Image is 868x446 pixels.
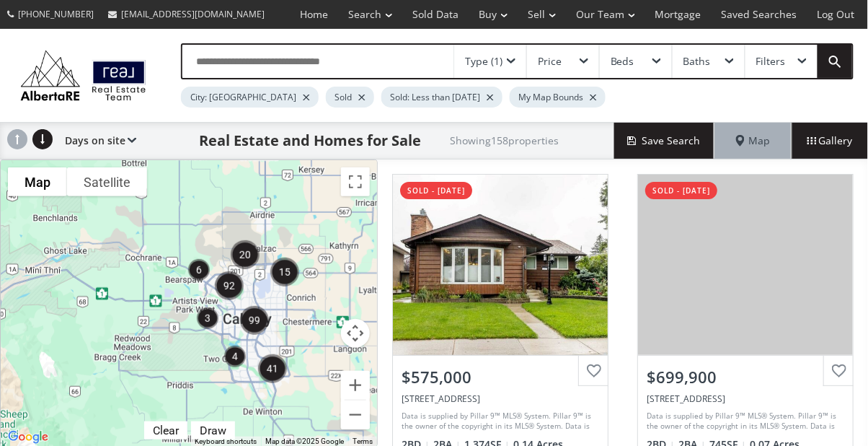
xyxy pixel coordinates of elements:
div: City: [GEOGRAPHIC_DATA] [181,87,319,108]
div: 829 4 Avenue NW, Calgary, AB T2N 0M9 [647,393,844,405]
span: Gallery [807,134,853,148]
div: Click to draw. [191,424,235,437]
img: Logo [14,47,152,104]
div: Data is supplied by Pillar 9™ MLS® System. Pillar 9™ is the owner of the copyright in its MLS® Sy... [402,411,595,432]
div: Draw [196,424,230,437]
div: 15 [265,252,305,292]
div: Days on site [58,123,136,159]
h1: Real Estate and Homes for Sale [199,131,421,151]
div: 41 [252,349,293,389]
div: 3 [191,302,224,335]
button: Save Search [614,123,715,159]
div: Beds [611,56,634,66]
span: [PHONE_NUMBER] [18,8,94,20]
div: Sold: Less than [DATE] [381,87,502,108]
div: Sold [326,87,374,108]
button: Show street map [8,167,67,196]
div: Clear [149,424,182,437]
h2: Showing 158 properties [450,135,559,146]
div: Price [538,56,562,66]
div: 7120 20 Street SE, Calgary, AB T2C 0P6 [402,393,599,405]
button: Toggle fullscreen view [341,167,370,196]
a: [EMAIL_ADDRESS][DOMAIN_NAME] [101,1,272,27]
div: 4 [218,340,252,373]
div: Map [715,123,792,159]
span: Map [736,134,771,148]
button: Show satellite imagery [67,167,147,196]
div: Type (1) [465,56,502,66]
a: Terms [353,437,373,445]
div: Data is supplied by Pillar 9™ MLS® System. Pillar 9™ is the owner of the copyright in its MLS® Sy... [647,411,841,432]
div: Gallery [792,123,868,159]
div: 99 [234,300,275,341]
div: Baths [683,56,711,66]
button: Zoom out [341,401,370,429]
button: Map camera controls [341,319,370,348]
div: My Map Bounds [510,87,606,108]
div: 92 [209,266,249,306]
div: 20 [225,235,265,275]
span: [EMAIL_ADDRESS][DOMAIN_NAME] [121,8,265,20]
button: Zoom in [341,371,370,400]
div: Filters [756,56,786,66]
div: $699,900 [647,366,844,388]
span: Map data ©2025 Google [265,437,344,445]
div: 6 [182,253,216,287]
div: $575,000 [402,366,599,388]
div: Click to clear. [144,424,187,437]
